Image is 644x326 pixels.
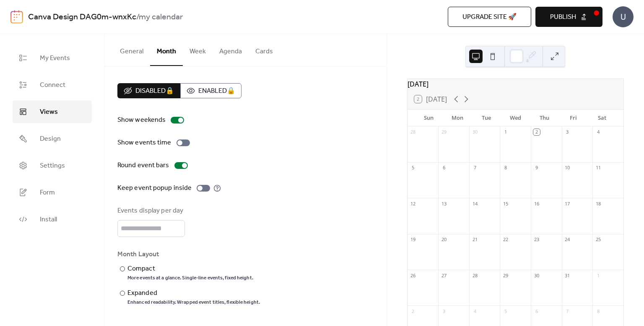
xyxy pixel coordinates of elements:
div: 23 [533,237,540,243]
div: 29 [441,129,447,135]
div: Keep event popup inside [117,183,192,193]
div: Show weekends [117,115,166,125]
a: Form [13,181,92,204]
div: Sun [414,110,443,126]
div: 6 [441,165,447,171]
span: Connect [40,80,65,90]
button: Week [183,34,213,65]
div: [DATE] [408,79,623,89]
div: 6 [533,308,540,314]
button: Publish [535,7,602,27]
div: Round event bars [117,160,169,171]
span: Upgrade site 🚀 [462,12,517,22]
button: General [113,34,150,65]
div: 7 [564,308,571,314]
div: More events at a glance. Single-line events, fixed height. [127,275,253,281]
div: Mon [443,110,472,126]
a: My Events [13,47,92,69]
span: Design [40,134,61,144]
div: 4 [472,308,478,314]
div: Month Layout [117,250,372,260]
div: 27 [441,272,447,279]
span: Form [40,188,55,198]
div: Tue [472,110,501,126]
div: Show events time [117,138,171,148]
div: 17 [564,200,571,207]
div: 13 [441,200,447,207]
button: Month [150,34,183,66]
div: 11 [595,165,601,171]
div: 18 [595,200,601,207]
div: 25 [595,237,601,243]
div: 2 [533,129,540,135]
div: 19 [410,237,416,243]
a: Canva Design DAG0m-wnxKc [28,9,136,25]
a: Install [13,208,92,231]
b: my calendar [139,9,183,25]
div: Events display per day [117,206,183,216]
span: Install [40,215,57,225]
div: 3 [564,129,571,135]
a: Views [13,100,92,123]
div: 26 [410,272,416,279]
div: 1 [595,272,601,279]
div: 22 [502,237,509,243]
div: 30 [533,272,540,279]
div: Enhanced readability. Wrapped event titles, flexible height. [127,299,260,306]
div: 8 [595,308,601,314]
span: Settings [40,161,65,171]
div: 20 [441,237,447,243]
div: Fri [559,110,588,126]
a: Connect [13,74,92,96]
div: Wed [501,110,530,126]
div: Sat [588,110,617,126]
div: 4 [595,129,601,135]
div: 24 [564,237,571,243]
div: 31 [564,272,571,279]
button: Agenda [213,34,249,65]
div: 16 [533,200,540,207]
span: Publish [550,12,576,22]
div: 5 [410,165,416,171]
div: Compact [127,264,252,274]
div: 8 [502,165,509,171]
span: Views [40,107,58,117]
div: 9 [533,165,540,171]
img: logo [10,10,23,24]
div: 28 [410,129,416,135]
div: Expanded [127,288,258,298]
div: 5 [502,308,509,314]
b: / [136,9,139,25]
div: 2 [410,308,416,314]
span: My Events [40,53,70,63]
button: Upgrade site 🚀 [448,7,531,27]
button: Cards [249,34,280,65]
div: 1 [502,129,509,135]
div: Thu [530,110,559,126]
div: 14 [472,200,478,207]
div: 15 [502,200,509,207]
div: 30 [472,129,478,135]
div: U [613,6,634,27]
div: 10 [564,165,571,171]
a: Design [13,127,92,150]
div: 12 [410,200,416,207]
div: 21 [472,237,478,243]
div: 28 [472,272,478,279]
a: Settings [13,154,92,177]
div: 29 [502,272,509,279]
div: 7 [472,165,478,171]
div: 3 [441,308,447,314]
